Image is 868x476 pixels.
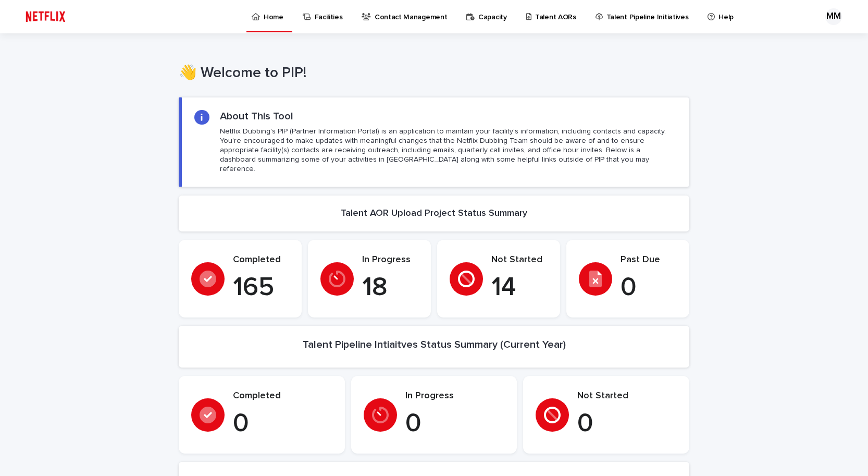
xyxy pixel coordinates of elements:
p: 0 [233,408,332,440]
p: Completed [233,390,332,402]
h2: Talent Pipeline Intiaitves Status Summary (Current Year) [303,338,566,351]
p: Not Started [491,254,548,266]
p: 0 [621,272,677,303]
p: 18 [362,272,418,303]
p: Past Due [621,254,677,266]
p: Netflix Dubbing's PIP (Partner Information Portal) is an application to maintain your facility's ... [220,127,676,174]
p: 165 [233,272,289,303]
p: Not Started [577,390,677,402]
h2: About This Tool [220,110,293,123]
h1: 👋 Welcome to PIP! [179,65,689,82]
p: In Progress [405,390,505,402]
h2: Talent AOR Upload Project Status Summary [341,208,527,219]
p: 0 [577,408,677,440]
p: 0 [405,408,505,440]
p: In Progress [362,254,418,266]
div: MM [825,8,842,25]
p: 14 [491,272,548,303]
img: ifQbXi3ZQGMSEF7WDB7W [21,6,70,27]
p: Completed [233,254,289,266]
